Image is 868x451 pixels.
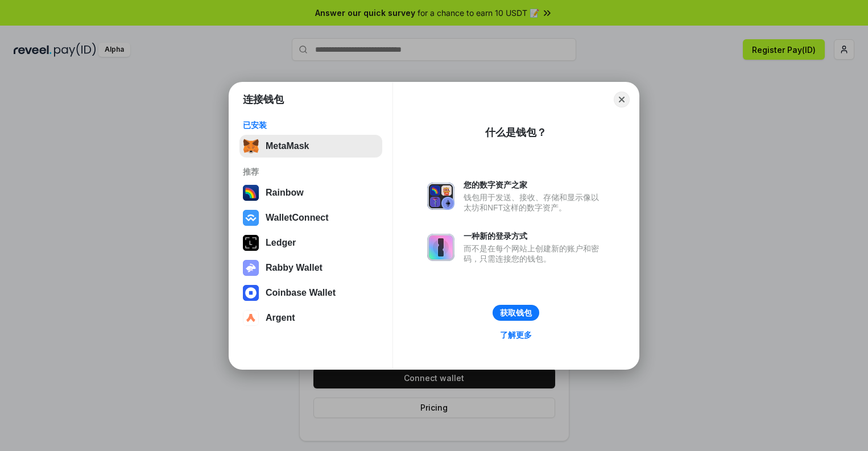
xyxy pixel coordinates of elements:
img: svg+xml,%3Csvg%20width%3D%2228%22%20height%3D%2228%22%20viewBox%3D%220%200%2028%2028%22%20fill%3D... [243,285,259,301]
div: MetaMask [266,141,309,151]
img: svg+xml,%3Csvg%20width%3D%22120%22%20height%3D%22120%22%20viewBox%3D%220%200%20120%20120%22%20fil... [243,185,259,201]
button: Argent [239,307,382,329]
img: svg+xml,%3Csvg%20width%3D%2228%22%20height%3D%2228%22%20viewBox%3D%220%200%2028%2028%22%20fill%3D... [243,210,259,226]
div: Ledger [266,238,296,248]
div: Rainbow [266,188,304,198]
div: 获取钱包 [500,308,532,318]
div: 已安装 [243,120,379,130]
div: 推荐 [243,167,379,177]
div: Rabby Wallet [266,263,323,273]
div: 了解更多 [500,330,532,340]
img: svg+xml,%3Csvg%20width%3D%2228%22%20height%3D%2228%22%20viewBox%3D%220%200%2028%2028%22%20fill%3D... [243,310,259,326]
button: WalletConnect [239,206,382,229]
div: 一种新的登录方式 [464,231,605,241]
button: Rabby Wallet [239,256,382,279]
img: svg+xml,%3Csvg%20xmlns%3D%22http%3A%2F%2Fwww.w3.org%2F2000%2Fsvg%22%20fill%3D%22none%22%20viewBox... [243,260,259,276]
div: 什么是钱包？ [485,126,547,139]
button: Ledger [239,231,382,254]
div: 钱包用于发送、接收、存储和显示像以太坊和NFT这样的数字资产。 [464,192,605,213]
button: Rainbow [239,181,382,204]
div: Argent [266,313,295,323]
img: svg+xml,%3Csvg%20xmlns%3D%22http%3A%2F%2Fwww.w3.org%2F2000%2Fsvg%22%20fill%3D%22none%22%20viewBox... [427,183,454,210]
button: MetaMask [239,135,382,158]
button: Close [614,92,630,107]
div: WalletConnect [266,213,329,223]
a: 了解更多 [493,328,539,342]
button: 获取钱包 [493,305,539,321]
div: 而不是在每个网站上创建新的账户和密码，只需连接您的钱包。 [464,243,605,264]
img: svg+xml,%3Csvg%20xmlns%3D%22http%3A%2F%2Fwww.w3.org%2F2000%2Fsvg%22%20width%3D%2228%22%20height%3... [243,235,259,251]
div: Coinbase Wallet [266,288,336,298]
div: 您的数字资产之家 [464,180,605,190]
img: svg+xml,%3Csvg%20fill%3D%22none%22%20height%3D%2233%22%20viewBox%3D%220%200%2035%2033%22%20width%... [243,138,259,154]
h1: 连接钱包 [243,93,284,106]
img: svg+xml,%3Csvg%20xmlns%3D%22http%3A%2F%2Fwww.w3.org%2F2000%2Fsvg%22%20fill%3D%22none%22%20viewBox... [427,234,454,261]
button: Coinbase Wallet [239,282,382,304]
